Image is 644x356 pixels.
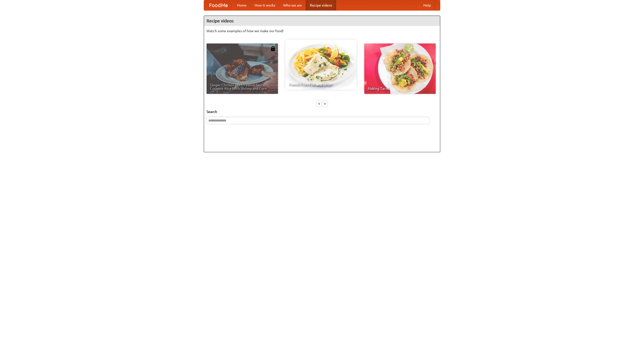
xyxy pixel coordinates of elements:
div: » [323,100,327,107]
p: Watch some examples of how we make our food! [207,28,437,33]
a: French Fries Fish and Chips [285,39,357,90]
h4: Recipe videos [204,16,440,26]
a: Who we are [279,0,306,10]
a: How it works [251,0,279,10]
img: 483408.png [270,46,275,51]
a: Home [233,0,251,10]
a: Recipe videos [306,0,336,10]
div: « [317,100,321,107]
a: FoodMe [204,0,233,10]
h5: Search [207,109,437,114]
span: Making Tacos [368,87,432,90]
a: Making Tacos [364,44,436,94]
span: French Fries Fish and Chips [289,83,353,86]
a: Help [419,0,435,10]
